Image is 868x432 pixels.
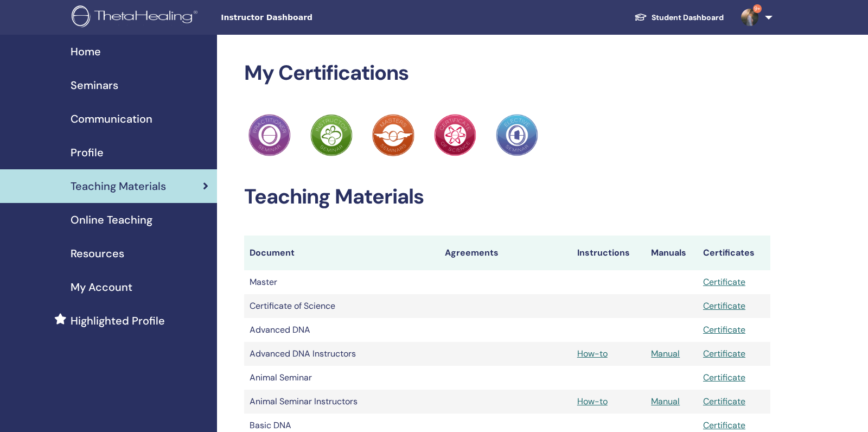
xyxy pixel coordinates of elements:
span: Profile [71,144,104,161]
a: Certificate [703,324,745,335]
td: Advanced DNA [244,318,439,342]
a: Student Dashboard [626,8,732,28]
td: Animal Seminar [244,366,439,390]
th: Agreements [439,236,572,270]
span: Seminars [71,77,118,93]
img: graduation-cap-white.svg [634,12,647,22]
a: Certificate [703,348,745,359]
img: Practitioner [248,114,291,156]
img: Practitioner [496,114,538,156]
td: Advanced DNA Instructors [244,342,439,366]
span: Online Teaching [71,212,152,228]
th: Instructions [572,236,646,270]
a: Certificate [703,420,745,431]
a: How-to [577,396,608,407]
span: Highlighted Profile [71,313,165,329]
a: How-to [577,348,608,359]
img: default.jpg [741,9,758,26]
a: Certificate [703,396,745,407]
img: Practitioner [310,114,353,156]
img: Practitioner [434,114,476,156]
img: logo.png [72,5,201,30]
span: 9+ [753,4,762,13]
td: Animal Seminar Instructors [244,390,439,414]
span: Resources [71,245,124,262]
span: My Account [71,279,132,295]
th: Manuals [646,236,698,270]
span: Home [71,43,101,60]
a: Manual [651,348,680,359]
th: Document [244,236,439,270]
a: Certificate [703,300,745,312]
h2: My Certifications [244,61,770,86]
td: Master [244,270,439,294]
a: Manual [651,396,680,407]
a: Certificate [703,372,745,383]
th: Certificates [698,236,770,270]
span: Teaching Materials [71,178,166,194]
a: Certificate [703,276,745,288]
td: Certificate of Science [244,294,439,318]
img: Practitioner [372,114,414,156]
h2: Teaching Materials [244,185,770,209]
span: Communication [71,111,152,127]
span: Instructor Dashboard [221,12,384,23]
